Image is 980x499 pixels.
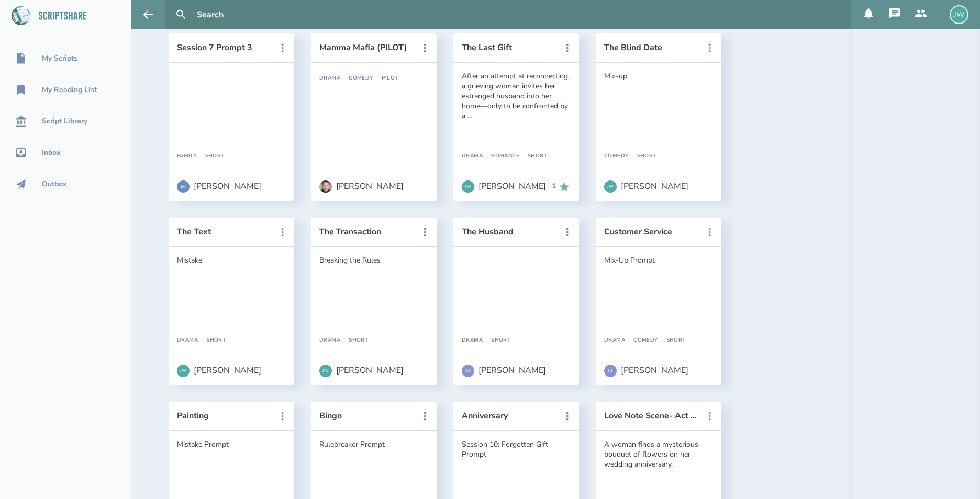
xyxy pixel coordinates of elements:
div: My Reading List [42,86,97,94]
div: [PERSON_NAME] [621,366,688,375]
div: Comedy [340,75,373,82]
div: JW [950,5,968,24]
div: Mix-up [604,71,713,81]
div: Pilot [373,75,398,82]
div: [PERSON_NAME] [194,366,261,375]
div: Mistake Prompt [177,439,286,449]
div: Family [177,153,197,160]
div: Mix-Up Prompt [604,255,713,265]
div: [PERSON_NAME] [621,182,688,191]
div: Short [197,153,225,160]
button: Love Note Scene- Act One [604,411,698,421]
a: CT[PERSON_NAME] [462,359,546,382]
button: The Blind Date [604,43,698,52]
div: Inbox [42,149,61,157]
div: Outbox [42,180,67,188]
div: [PERSON_NAME] [478,182,546,191]
a: CT[PERSON_NAME] [604,359,688,382]
div: Drama [319,75,340,82]
button: The Last Gift [462,43,556,52]
button: Anniversary [462,411,556,421]
div: [PERSON_NAME] [194,182,261,191]
div: JW [177,365,190,377]
div: Short [483,337,510,344]
div: [PERSON_NAME] [336,182,404,191]
div: Short [658,337,686,344]
a: BK[PERSON_NAME] [177,175,261,198]
div: Short [340,337,368,344]
a: JW[PERSON_NAME] [177,359,261,382]
div: My Scripts [42,54,77,63]
button: Painting [177,411,271,421]
div: Drama [177,337,198,344]
div: Drama [462,337,483,344]
button: The Husband [462,227,556,236]
div: Short [629,153,656,160]
div: Comedy [604,153,629,160]
div: Drama [604,337,625,344]
a: JW[PERSON_NAME] [604,175,688,198]
div: JW [604,180,617,193]
div: Script Library [42,117,87,126]
div: Session 10: Forgotten Gift Prompt [462,439,571,459]
button: The Text [177,227,271,236]
div: JW [319,365,332,377]
div: 1 Recommends [552,180,571,193]
button: Customer Service [604,227,698,236]
div: JW [462,180,474,193]
button: Bingo [319,411,414,421]
div: CT [604,365,617,377]
div: 1 [552,182,556,190]
div: [PERSON_NAME] [478,366,546,375]
div: Short [198,337,226,344]
div: Comedy [625,337,658,344]
button: Mamma Mafia (PILOT) [319,43,414,52]
div: Breaking the Rules [319,255,428,265]
div: After an attempt at reconnecting, a grieving woman invites her estranged husband into her home—on... [462,71,571,121]
div: A woman finds a mysterious bouquet of flowers on her wedding anniversary. [604,439,713,469]
div: BK [177,180,190,193]
div: Short [519,153,547,160]
button: Session 7 Prompt 3 [177,43,271,52]
div: Romance [483,153,519,160]
button: The Transaction [319,227,414,236]
div: Drama [319,337,340,344]
a: [PERSON_NAME] [319,175,404,198]
div: Drama [462,153,483,160]
img: user_1750438422-crop.jpg [319,180,332,193]
div: [PERSON_NAME] [336,366,404,375]
div: CT [462,365,474,377]
div: Rulebreaker Prompt [319,439,428,449]
a: JW[PERSON_NAME] [462,175,546,198]
div: Mistake [177,255,286,265]
a: JW[PERSON_NAME] [319,359,404,382]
